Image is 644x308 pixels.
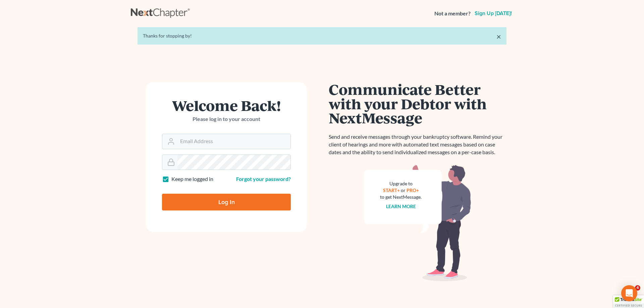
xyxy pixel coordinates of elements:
div: Upgrade to [380,180,422,187]
img: nextmessage_bg-59042aed3d76b12b5cd301f8e5b87938c9018125f34e5fa2b7a6b67550977c72.svg [364,164,471,282]
span: 4 [635,285,640,291]
div: Open Intercom Messenger [621,285,637,301]
a: × [496,33,501,41]
h1: Communicate Better with your Debtor with NextMessage [329,82,506,125]
div: Thanks for stopping by! [143,33,501,39]
strong: Not a member? [434,10,471,17]
span: or [401,187,406,193]
label: Keep me logged in [171,175,213,183]
p: Please log in to your account [162,115,291,123]
div: to get NextMessage. [380,194,422,200]
a: Learn more [386,203,416,209]
a: Forgot your password? [236,176,291,182]
a: START+ [383,187,400,193]
input: Email Address [177,134,290,149]
h1: Welcome Back! [162,98,291,113]
input: Log In [162,194,291,210]
a: Sign up [DATE]! [473,11,513,16]
a: PRO+ [407,187,419,193]
p: Send and receive messages through your bankruptcy software. Remind your client of hearings and mo... [329,133,506,156]
div: TrustedSite Certified [613,295,644,308]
